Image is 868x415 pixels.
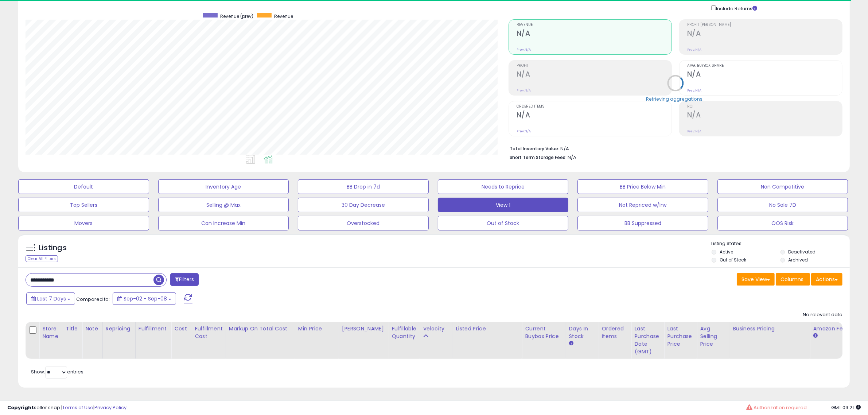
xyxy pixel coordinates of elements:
div: Clear All Filters [26,255,58,262]
button: Overstocked [298,216,429,230]
button: Filters [170,273,199,286]
div: Fulfillment Cost [195,325,223,340]
div: Note [85,325,100,333]
div: Ordered Items [602,325,628,340]
div: seller snap | | [7,404,126,411]
span: Revenue [274,13,293,19]
a: Privacy Policy [94,404,126,411]
span: Show: entries [31,368,83,375]
label: Deactivated [789,249,816,255]
button: BB Price Below Min [577,179,708,194]
span: 2025-09-16 09:21 GMT [831,404,861,411]
span: Compared to: [76,296,110,303]
div: Fulfillable Quantity [392,325,417,340]
button: Top Sellers [18,198,149,212]
div: Business Pricing [733,325,807,333]
strong: Copyright [7,404,34,411]
button: Movers [18,216,149,230]
div: Current Buybox Price [525,325,563,340]
div: Include Returns [706,4,766,12]
span: Revenue (prev) [220,13,253,19]
button: Non Competitive [717,179,848,194]
button: BB Drop in 7d [298,179,429,194]
div: [PERSON_NAME] [342,325,385,333]
div: Last Purchase Date (GMT) [634,325,661,356]
div: Min Price [298,325,336,333]
span: Columns [781,276,803,283]
button: OOS Risk [717,216,848,230]
div: Fulfillment [139,325,168,333]
button: BB Suppressed [577,216,708,230]
div: Avg Selling Price [700,325,727,348]
button: Last 7 Days [26,292,75,305]
span: Sep-02 - Sep-08 [124,295,167,302]
button: Save View [737,273,775,286]
p: Listing States: [712,240,850,247]
div: Last Purchase Price [667,325,694,348]
button: Not Repriced w/Inv [577,198,708,212]
label: Archived [789,257,808,263]
button: Sep-02 - Sep-08 [113,292,176,305]
button: Default [18,179,149,194]
div: Days In Stock [569,325,595,340]
button: Inventory Age [158,179,289,194]
div: No relevant data [803,311,842,318]
div: Listed Price [456,325,519,333]
button: Out of Stock [438,216,569,230]
button: Needs to Reprice [438,179,569,194]
label: Active [720,249,733,255]
button: Actions [811,273,842,286]
span: Last 7 Days [37,295,66,302]
div: Store Name [42,325,60,340]
th: The percentage added to the cost of goods (COGS) that forms the calculator for Min & Max prices. [226,322,295,359]
div: Velocity [423,325,449,333]
label: Out of Stock [720,257,746,263]
small: Days In Stock. [569,340,573,347]
div: Repricing [106,325,132,333]
button: View 1 [438,198,569,212]
h5: Listings [39,243,67,253]
button: 30 Day Decrease [298,198,429,212]
div: Markup on Total Cost [229,325,292,333]
div: Cost [174,325,188,333]
div: Retrieving aggregations.. [646,96,705,102]
div: Title [66,325,79,333]
a: Terms of Use [62,404,93,411]
button: Columns [776,273,810,286]
button: No Sale 7D [717,198,848,212]
button: Selling @ Max [158,198,289,212]
small: Amazon Fees. [813,333,817,339]
button: Can Increase Min [158,216,289,230]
